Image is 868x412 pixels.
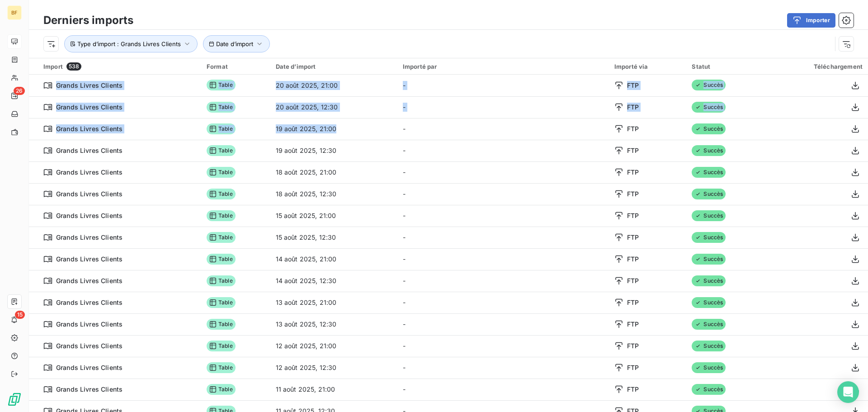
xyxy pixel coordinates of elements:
span: FTP [627,363,639,372]
span: Grands Livres Clients [56,363,123,372]
td: 20 août 2025, 12:30 [270,96,397,118]
span: Grands Livres Clients [56,81,123,90]
div: BF [7,5,22,20]
span: Grands Livres Clients [56,103,123,112]
span: Date d’import [216,40,253,47]
span: Grands Livres Clients [56,276,123,285]
span: FTP [627,211,639,220]
td: - [397,205,609,227]
h3: Derniers imports [43,12,133,28]
span: Table [207,275,236,286]
span: FTP [627,320,639,329]
td: - [397,118,609,140]
td: 19 août 2025, 21:00 [270,118,397,140]
span: Grands Livres Clients [56,124,123,133]
span: FTP [627,233,639,242]
td: 15 août 2025, 21:00 [270,205,397,227]
span: Succès [692,341,726,351]
span: Succès [692,145,726,156]
span: FTP [627,341,639,350]
div: Import [43,62,196,71]
td: - [397,248,609,270]
td: 11 août 2025, 21:00 [270,379,397,400]
span: Succès [692,102,726,113]
span: Table [207,80,236,90]
span: Table [207,145,236,156]
span: Table [207,384,236,395]
span: Grands Livres Clients [56,233,123,242]
button: Type d’import : Grands Livres Clients [64,35,198,52]
span: Succès [692,297,726,308]
img: Logo LeanPay [7,392,22,407]
td: - [397,335,609,357]
td: 15 août 2025, 12:30 [270,227,397,248]
td: - [397,183,609,205]
td: 19 août 2025, 12:30 [270,140,397,161]
span: Table [207,232,236,243]
span: Grands Livres Clients [56,255,123,264]
td: - [397,357,609,379]
span: Succès [692,210,726,221]
div: Open Intercom Messenger [837,381,859,403]
td: - [397,379,609,400]
span: Grands Livres Clients [56,298,123,307]
span: FTP [627,276,639,285]
span: Grands Livres Clients [56,146,123,155]
div: Téléchargement [769,63,863,70]
td: - [397,292,609,313]
span: FTP [627,385,639,394]
span: Succès [692,189,726,199]
span: FTP [627,298,639,307]
span: Grands Livres Clients [56,168,123,177]
span: Table [207,341,236,351]
span: Succès [692,232,726,243]
td: - [397,140,609,161]
span: Succès [692,362,726,373]
button: Importer [787,13,835,28]
span: Table [207,102,236,113]
span: Grands Livres Clients [56,341,123,350]
span: Type d’import : Grands Livres Clients [77,40,181,47]
td: 20 août 2025, 21:00 [270,75,397,96]
span: Grands Livres Clients [56,320,123,329]
span: Table [207,210,236,221]
span: FTP [627,168,639,177]
td: - [397,227,609,248]
span: Grands Livres Clients [56,189,123,199]
div: Statut [692,63,759,70]
span: FTP [627,146,639,155]
div: Format [207,63,265,70]
span: Succès [692,384,726,395]
td: 18 août 2025, 21:00 [270,161,397,183]
span: Succès [692,254,726,265]
td: 12 août 2025, 21:00 [270,335,397,357]
span: FTP [627,81,639,90]
span: 26 [14,87,25,95]
span: Table [207,189,236,199]
span: 15 [15,311,25,319]
span: Table [207,123,236,134]
span: FTP [627,103,639,112]
span: Table [207,362,236,373]
span: FTP [627,189,639,199]
span: 538 [66,62,81,71]
span: Succès [692,123,726,134]
td: - [397,270,609,292]
td: - [397,313,609,335]
td: 13 août 2025, 12:30 [270,313,397,335]
td: 14 août 2025, 12:30 [270,270,397,292]
td: 14 août 2025, 21:00 [270,248,397,270]
td: - [397,161,609,183]
span: Succès [692,275,726,286]
span: FTP [627,124,639,133]
span: Succès [692,319,726,330]
td: - [397,75,609,96]
td: 18 août 2025, 12:30 [270,183,397,205]
td: - [397,96,609,118]
div: Date d’import [276,63,392,70]
div: Importé via [614,63,681,70]
td: 12 août 2025, 12:30 [270,357,397,379]
td: 13 août 2025, 21:00 [270,292,397,313]
span: FTP [627,255,639,264]
div: Importé par [403,63,604,70]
